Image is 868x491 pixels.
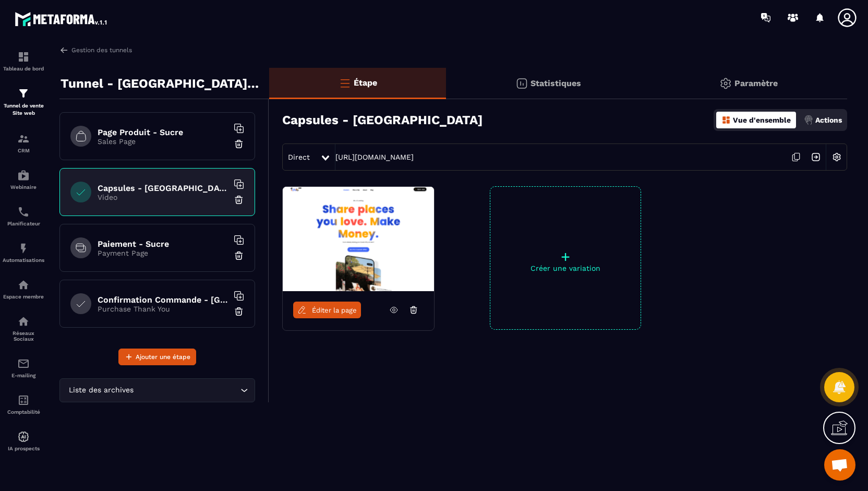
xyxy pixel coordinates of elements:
img: formation [17,87,30,100]
a: Gestion des tunnels [59,45,132,55]
h6: Confirmation Commande - [GEOGRAPHIC_DATA] [98,295,228,305]
img: email [17,357,30,370]
img: automations [17,169,30,182]
a: formationformationTableau de bord [3,43,44,79]
img: formation [17,51,30,63]
img: bars-o.4a397970.svg [339,77,351,89]
img: setting-w.858f3a88.svg [827,147,847,167]
p: Statistiques [531,78,581,88]
p: Créer une variation [490,264,641,272]
a: [URL][DOMAIN_NAME] [335,153,414,161]
p: Sales Page [98,137,228,146]
p: Automatisations [3,257,44,263]
a: formationformationTunnel de vente Site web [3,79,44,125]
img: actions.d6e523a2.png [804,115,813,125]
p: Comptabilité [3,409,44,415]
div: Search for option [59,378,255,402]
a: formationformationCRM [3,125,44,161]
img: dashboard-orange.40269519.svg [721,115,731,125]
img: automations [17,430,30,443]
a: Éditer la page [293,302,361,318]
p: + [490,249,641,264]
a: emailemailE-mailing [3,350,44,386]
p: Espace membre [3,294,44,300]
a: schedulerschedulerPlanificateur [3,198,44,234]
img: trash [234,139,244,149]
span: Liste des archives [66,385,136,396]
button: Ajouter une étape [118,349,196,365]
p: Réseaux Sociaux [3,330,44,342]
a: automationsautomationsWebinaire [3,161,44,198]
p: Actions [815,116,842,124]
img: trash [234,306,244,317]
span: Éditer la page [312,306,357,314]
img: social-network [17,315,30,328]
p: Video [98,193,228,201]
p: Paramètre [734,78,778,88]
p: Tunnel - [GEOGRAPHIC_DATA] - V2 [61,73,261,94]
img: logo [15,9,108,28]
p: E-mailing [3,373,44,378]
h6: Paiement - Sucre [98,239,228,249]
img: arrow-next.bcc2205e.svg [806,147,826,167]
img: stats.20deebd0.svg [515,77,528,90]
div: Ouvrir le chat [824,449,855,481]
img: image [283,187,434,291]
img: scheduler [17,206,30,218]
span: Ajouter une étape [136,352,190,362]
img: automations [17,242,30,255]
img: accountant [17,394,30,406]
img: trash [234,250,244,261]
img: arrow [59,45,69,55]
span: Direct [288,153,310,161]
input: Search for option [136,385,238,396]
p: CRM [3,148,44,153]
p: Vue d'ensemble [733,116,791,124]
p: Étape [354,78,377,88]
img: setting-gr.5f69749f.svg [719,77,732,90]
img: trash [234,195,244,205]
a: social-networksocial-networkRéseaux Sociaux [3,307,44,350]
h6: Capsules - [GEOGRAPHIC_DATA] [98,183,228,193]
h6: Page Produit - Sucre [98,127,228,137]
img: formation [17,133,30,145]
a: automationsautomationsEspace membre [3,271,44,307]
p: Tunnel de vente Site web [3,102,44,117]
img: automations [17,279,30,291]
a: accountantaccountantComptabilité [3,386,44,423]
h3: Capsules - [GEOGRAPHIC_DATA] [282,113,483,127]
p: IA prospects [3,446,44,451]
p: Webinaire [3,184,44,190]
p: Tableau de bord [3,66,44,71]
a: automationsautomationsAutomatisations [3,234,44,271]
p: Planificateur [3,221,44,226]
p: Payment Page [98,249,228,257]
p: Purchase Thank You [98,305,228,313]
